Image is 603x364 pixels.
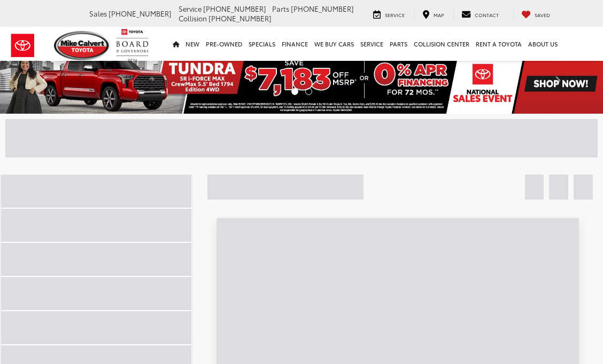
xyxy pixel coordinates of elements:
[535,11,550,18] span: Saved
[453,9,507,19] a: Contact
[245,27,279,61] a: Specials
[109,9,172,18] span: [PHONE_NUMBER]
[272,4,289,13] span: Parts
[475,11,499,18] span: Contact
[54,31,111,60] img: Mike Calvert Toyota
[525,27,561,61] a: About Us
[385,11,405,18] span: Service
[179,13,207,23] span: Collision
[365,9,413,19] a: Service
[473,27,525,61] a: Rent a Toyota
[203,4,266,13] span: [PHONE_NUMBER]
[179,4,202,13] span: Service
[169,27,182,61] a: Home
[411,27,473,61] a: Collision Center
[291,4,354,13] span: [PHONE_NUMBER]
[311,27,357,61] a: WE BUY CARS
[386,27,411,61] a: Parts
[89,9,107,18] span: Sales
[434,11,444,18] span: Map
[357,27,386,61] a: Service
[414,9,452,19] a: Map
[513,9,558,19] a: My Saved Vehicles
[208,13,272,23] span: [PHONE_NUMBER]
[203,27,245,61] a: Pre-Owned
[279,27,311,61] a: Finance
[182,27,203,61] a: New
[3,28,43,63] img: Toyota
